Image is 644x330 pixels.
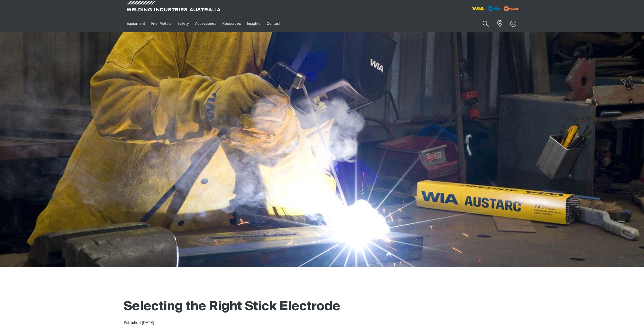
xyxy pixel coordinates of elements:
[477,18,494,30] button: Search products
[244,15,263,32] a: Insights
[124,299,340,315] h1: Selecting the Right Stick Electrode
[470,18,494,30] input: Product name or item number...
[174,15,192,32] a: Safety
[192,15,219,32] a: Accessories
[124,15,421,32] nav: Main
[148,15,174,32] a: Filler Metals
[502,5,521,12] img: miller
[124,15,148,32] a: Equipment
[219,15,244,32] a: Resources
[264,15,284,32] a: Contact
[124,320,521,326] div: Published [DATE]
